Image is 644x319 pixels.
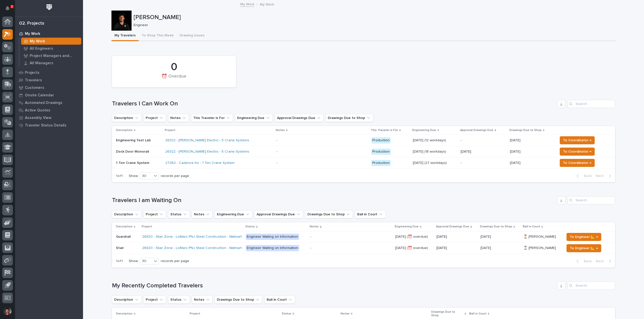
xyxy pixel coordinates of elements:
[510,137,521,143] p: [DATE]
[168,114,189,122] button: Notes
[25,71,39,75] p: Projects
[560,148,595,156] button: To Coordinator →
[310,224,319,229] p: Notes
[461,161,506,165] p: -
[192,210,213,218] button: Notes
[15,114,83,121] a: Assembly View
[191,114,233,122] button: This Traveler is For
[112,242,615,254] tr: StairStair 26820 - Stair Zone - LoMars PNJ Steel Construction - Walmart Stair Engineer Waiting on...
[116,138,161,143] p: Engineering Test Lab
[112,231,615,242] tr: GuardrailGuardrail 26820 - Stair Zone - LoMars PNJ Steel Construction - Walmart Stair Engineer Wa...
[567,233,601,241] button: To Engineer 📐 →
[25,86,44,90] p: Customers
[436,246,476,250] p: [DATE]
[412,127,436,133] p: Engineering Due
[581,174,592,178] span: Back
[461,138,506,143] p: -
[436,224,469,229] p: Approval Drawings Due
[560,136,595,144] button: To Coordinator →
[161,174,189,178] p: records per page
[460,127,493,133] p: Approval Drawings Due
[523,224,540,229] p: Ball in Court
[143,114,166,122] button: Project
[594,259,615,264] button: Next
[15,91,83,99] a: Onsite Calendar
[165,127,175,133] p: Project
[45,3,54,12] img: Workspace Logo
[581,259,592,264] span: Back
[480,234,492,239] p: [DATE]
[19,45,83,52] a: All Engineers
[25,123,66,128] p: Traveler Status Details
[563,137,591,143] span: To Coordinator →
[371,127,398,133] p: This Traveler is For
[15,121,83,129] a: Traveler Status Details
[142,235,250,239] a: 26820 - Stair Zone - LoMars PNJ Steel Construction - Walmart Stair
[276,127,285,133] p: Notes
[112,146,615,157] tr: Dock Door Monorail26322 - [PERSON_NAME] Electric - 5 Crane Systems - Production[DATE] (18 workday...
[112,100,555,107] h1: Travelers I Can Work On
[192,296,213,304] button: Notes
[567,100,615,108] input: Search
[326,114,373,122] button: Drawings Due to Shop
[573,259,594,264] button: Back
[413,150,457,154] p: [DATE] (18 workdays)
[142,246,250,250] a: 26820 - Stair Zone - LoMars PNJ Steel Construction - Walmart Stair
[19,59,83,67] a: All Managers
[120,74,227,84] div: ⏰ Overdue
[25,116,51,120] p: Assembly View
[570,245,598,251] span: To Engineer 📐 →
[480,245,492,250] p: [DATE]
[567,196,615,204] input: Search
[112,157,615,169] tr: 1 Ton Crane System27260 - Cadence Inc - 1 Ton Crane System - Production[DATE] (27 workdays)-[DATE...
[254,210,303,218] button: Approval Drawings Due
[469,311,487,316] p: Ball in Court
[168,210,190,218] button: Status
[142,224,152,229] p: Project
[116,311,133,316] p: Description
[596,174,607,178] span: Next
[260,1,274,7] p: My Work
[168,296,190,304] button: Status
[246,245,299,251] div: Engineer Waiting on Information
[120,61,227,73] div: 0
[116,245,125,250] p: Stair
[140,259,152,264] div: 30
[112,296,141,304] button: Description
[594,174,615,178] button: Next
[134,14,614,21] p: [PERSON_NAME]
[25,32,40,36] p: My Work
[116,150,161,154] p: Dock Door Monorail
[395,245,429,250] p: [DATE] (⏰ overdue)
[560,159,595,167] button: To Coordinator →
[567,282,615,290] div: Search
[129,174,138,178] p: Show
[246,234,299,240] div: Engineer Waiting on Information
[139,31,177,41] button: To Shop This Week
[235,114,273,122] button: Engineering Due
[6,6,13,14] div: Notifications2
[30,61,53,66] p: All Managers
[461,150,506,154] p: [DATE]
[25,93,54,98] p: Onsite Calendar
[310,235,311,239] div: -
[19,38,83,45] a: My Work
[567,244,601,252] button: To Engineer 📐 →
[305,210,353,218] button: Drawings Due to Shop
[112,210,141,218] button: Description
[112,282,555,289] h1: My Recently Completed Travelers
[30,46,53,51] p: All Engineers
[510,149,521,154] p: [DATE]
[25,78,42,83] p: Travelers
[161,259,189,263] p: records per page
[355,210,386,218] button: Ball in Court
[112,170,127,182] p: 1 of 1
[436,235,476,239] p: [DATE]
[395,224,419,229] p: Engineering Due
[413,138,457,143] p: [DATE] (12 workdays)
[165,138,249,143] a: 26322 - [PERSON_NAME] Electric - 5 Crane Systems
[15,69,83,76] a: Projects
[177,31,208,41] button: Drawing Issues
